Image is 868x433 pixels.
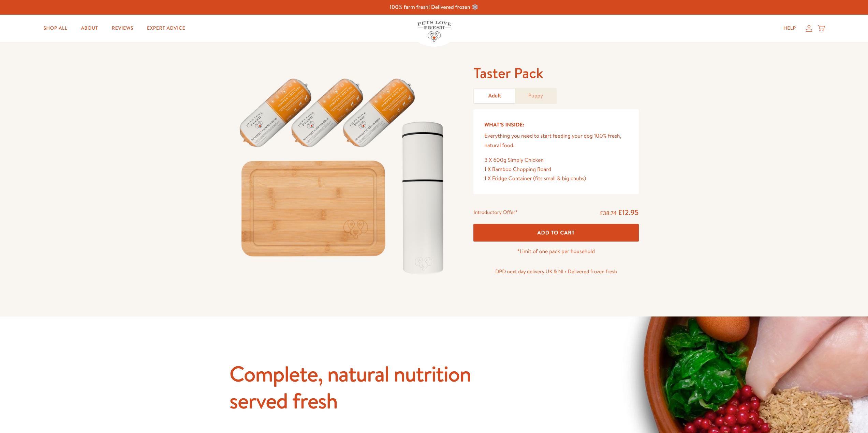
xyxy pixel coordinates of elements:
[230,360,502,414] h2: Complete, natural nutrition served fresh
[142,21,191,35] a: Expert Advice
[484,120,628,129] h5: What’s Inside:
[484,174,628,183] div: 1 X Fridge Container (fits small & big chubs)
[75,21,103,35] a: About
[484,166,551,173] span: 1 X Bamboo Chopping Board
[473,247,638,256] p: *Limit of one pack per household
[484,132,628,150] p: Everything you need to start feeding your dog 100% fresh, natural food.
[618,207,639,217] span: £12.95
[538,229,575,236] span: Add To Cart
[473,224,638,242] button: Add To Cart
[417,21,451,42] img: Pets Love Fresh
[473,267,638,276] p: DPD next day delivery UK & NI • Delivered frozen fresh
[515,89,556,103] a: Puppy
[38,21,73,35] a: Shop All
[473,64,638,82] h1: Taster Pack
[778,21,801,35] a: Help
[106,21,139,35] a: Reviews
[230,64,457,282] img: Taster Pack - Adult
[473,208,517,218] div: Introductory Offer*
[474,89,515,103] a: Adult
[484,156,628,165] div: 3 X 600g Simply Chicken
[600,210,617,217] s: £38.74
